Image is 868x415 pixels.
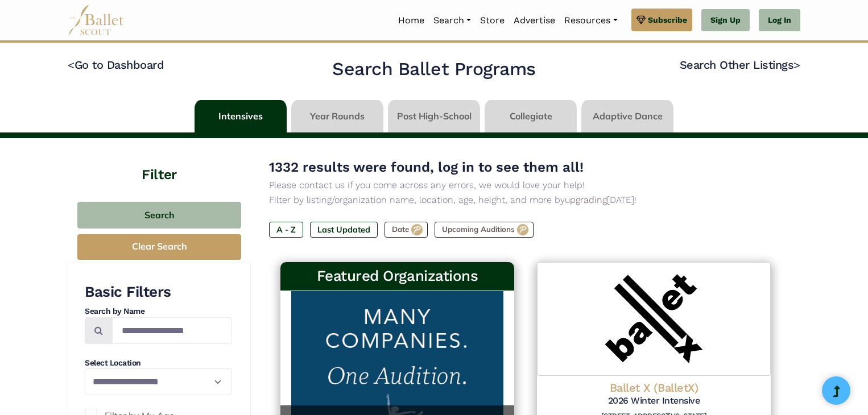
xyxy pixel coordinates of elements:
li: Adaptive Dance [579,100,676,132]
p: Filter by listing/organization name, location, age, height, and more by [DATE]! [269,193,782,208]
h3: Featured Organizations [290,267,505,286]
label: A - Z [269,222,303,238]
label: Date [385,222,428,238]
a: Advertise [509,9,560,32]
h3: Basic Filters [85,283,232,302]
a: Search [429,9,476,32]
label: Upcoming Auditions [435,222,534,238]
code: < [68,57,75,72]
p: Please contact us if you come across any errors, we would love your help! [269,178,782,193]
a: Search Other Listings> [680,58,800,72]
span: Subscribe [648,14,687,26]
li: Collegiate [482,100,579,132]
h4: Search by Name [85,306,232,317]
h4: Select Location [85,358,232,369]
h4: Filter [68,138,251,185]
li: Intensives [192,100,289,132]
h4: Ballet X (BalletX) [546,380,762,395]
li: Year Rounds [289,100,386,132]
img: gem.svg [636,14,646,26]
a: Sign Up [701,9,750,32]
input: Search by names... [112,317,232,344]
img: Logo [537,262,771,376]
h5: 2026 Winter Intensive [546,395,762,407]
a: Subscribe [631,9,692,31]
a: upgrading [565,194,607,205]
a: <Go to Dashboard [68,58,164,72]
a: Log In [759,9,800,32]
a: Store [476,9,509,32]
button: Search [77,202,241,229]
a: Home [394,9,429,32]
li: Post High-School [386,100,482,132]
label: Last Updated [310,222,378,238]
a: Resources [560,9,622,32]
h2: Search Ballet Programs [332,57,535,81]
button: Clear Search [77,234,241,260]
span: 1332 results were found, log in to see them all! [269,159,584,175]
code: > [793,57,800,72]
